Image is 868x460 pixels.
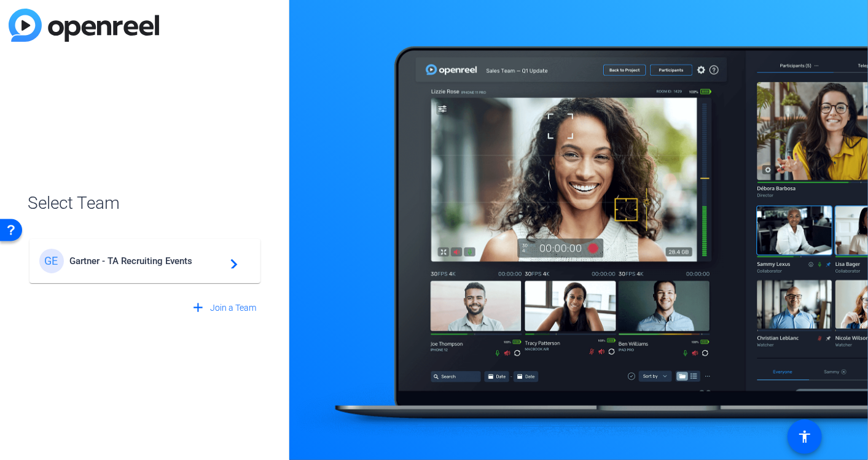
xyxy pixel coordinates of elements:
[28,190,262,216] span: Select Team
[211,302,257,314] span: Join a Team
[190,300,206,316] mat-icon: add
[797,429,812,444] mat-icon: accessibility
[186,297,262,319] button: Join a Team
[9,9,159,42] img: blue-gradient.svg
[224,254,238,268] mat-icon: navigate_next
[39,249,64,273] div: GE
[70,255,224,267] span: Gartner - TA Recruiting Events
